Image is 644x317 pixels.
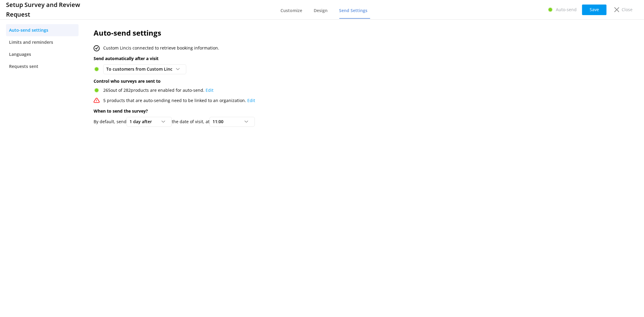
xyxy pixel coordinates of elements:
[9,27,48,34] span: Auto-send settings
[130,118,155,125] span: 1 day after
[94,78,526,85] p: Control who surveys are sent to
[6,48,78,60] a: Languages
[103,87,213,94] p: 265 out of 282 products are enabled for auto-send.
[9,51,31,58] span: Languages
[103,97,255,104] p: 5 products that are auto-sending need to be linked to an organization.
[103,45,219,51] p: Custom Linc is connected to retrieve booking information.
[339,8,368,14] span: Send Settings
[6,60,78,72] a: Requests sent
[9,63,38,70] span: Requests sent
[94,118,127,125] p: By default, send
[172,118,210,125] p: the date of visit, at
[314,8,328,14] span: Design
[6,36,78,48] a: Limits and reminders
[247,98,255,103] a: Edit
[582,5,607,15] button: Save
[94,27,526,39] h2: Auto-send settings
[94,108,526,114] p: When to send the survey?
[556,6,577,13] p: Auto-send
[6,24,78,36] a: Auto-send settings
[9,39,53,46] span: Limits and reminders
[213,118,227,125] span: 11:00
[206,87,213,93] a: Edit
[106,66,176,72] span: To customers from Custom Linc
[622,6,633,13] p: Close
[281,8,303,14] span: Customize
[94,55,526,62] p: Send automatically after a visit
